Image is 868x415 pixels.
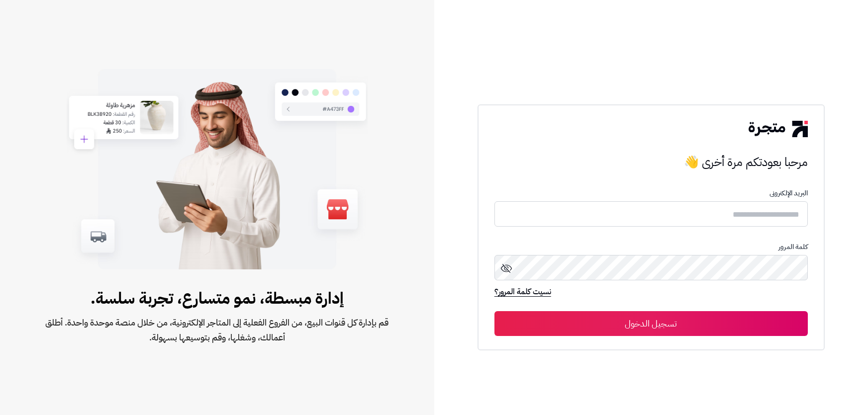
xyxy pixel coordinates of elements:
img: logo-2.png [749,121,807,137]
h3: مرحبا بعودتكم مرة أخرى 👋 [494,152,808,172]
span: إدارة مبسطة، نمو متسارع، تجربة سلسة. [32,286,402,310]
span: قم بإدارة كل قنوات البيع، من الفروع الفعلية إلى المتاجر الإلكترونية، من خلال منصة موحدة واحدة. أط... [32,315,402,345]
a: نسيت كلمة المرور؟ [494,286,551,300]
p: البريد الإلكترونى [494,189,808,197]
p: كلمة المرور [494,243,808,251]
button: تسجيل الدخول [494,311,808,336]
